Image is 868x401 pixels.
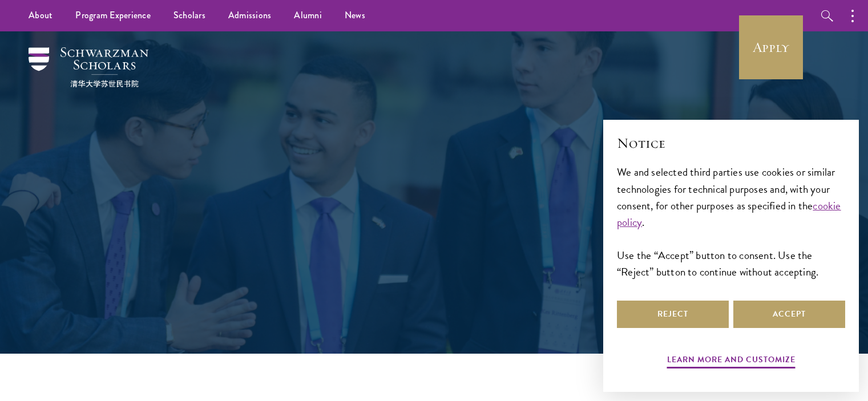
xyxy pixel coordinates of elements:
[617,197,841,230] a: cookie policy
[739,15,803,79] a: Apply
[733,301,845,328] button: Accept
[29,47,148,87] img: Schwarzman Scholars
[617,301,729,328] button: Reject
[617,133,845,153] h2: Notice
[667,353,796,370] button: Learn more and customize
[617,164,845,280] div: We and selected third parties use cookies or similar technologies for technical purposes and, wit...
